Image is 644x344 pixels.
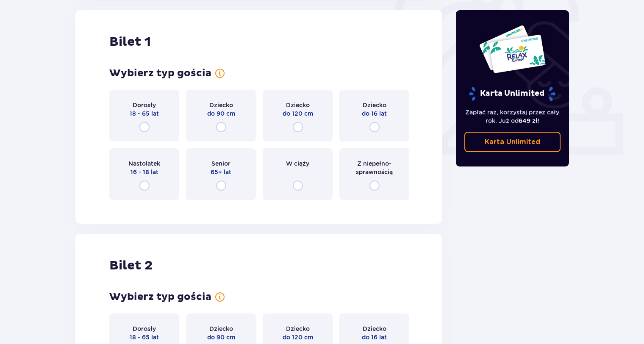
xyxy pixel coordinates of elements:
[286,101,310,109] span: Dziecko
[211,159,230,168] span: Senior
[363,101,386,109] span: Dziecko
[479,25,546,74] img: Dwie karty całoroczne do Suntago z napisem 'UNLIMITED RELAX', na białym tle z tropikalnymi liśćmi...
[211,168,231,176] span: 65+ lat
[283,109,313,118] span: do 120 cm
[209,325,233,333] span: Dziecko
[283,333,313,341] span: do 120 cm
[286,325,310,333] span: Dziecko
[362,109,387,118] span: do 16 lat
[207,333,235,341] span: do 90 cm
[133,325,156,333] span: Dorosły
[347,159,402,176] span: Z niepełno­sprawnością
[464,132,561,152] a: Karta Unlimited
[209,101,233,109] span: Dziecko
[130,333,159,341] span: 18 - 65 lat
[362,333,387,341] span: do 16 lat
[109,291,211,303] h3: Wybierz typ gościa
[286,159,309,168] span: W ciąży
[109,67,211,80] h3: Wybierz typ gościa
[464,108,561,125] p: Zapłać raz, korzystaj przez cały rok. Już od !
[363,325,386,333] span: Dziecko
[130,168,158,176] span: 16 - 18 lat
[133,101,156,109] span: Dorosły
[519,117,538,124] span: 649 zł
[109,258,153,274] h2: Bilet 2
[130,109,159,118] span: 18 - 65 lat
[485,137,540,147] p: Karta Unlimited
[109,34,151,50] h2: Bilet 1
[468,86,556,101] p: Karta Unlimited
[128,159,160,168] span: Nastolatek
[207,109,235,118] span: do 90 cm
